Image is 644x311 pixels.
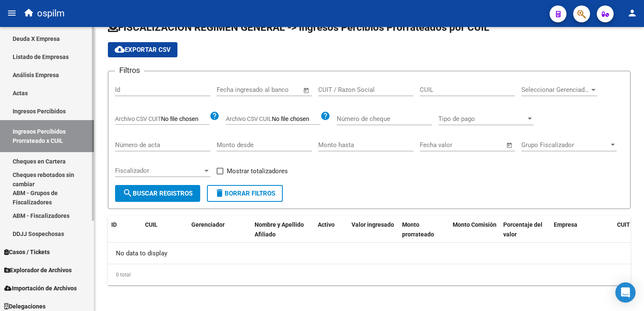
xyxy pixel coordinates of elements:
[302,86,311,95] button: Open calendar
[142,216,188,244] datatable-header-cell: CUIL
[320,111,330,121] mat-icon: help
[145,221,158,228] span: CUIL
[4,284,77,293] span: Importación de Archivos
[352,221,394,228] span: Valor ingresado
[188,216,251,244] datatable-header-cell: Gerenciador
[115,185,200,202] button: Buscar Registros
[191,221,225,228] span: Gerenciador
[37,4,64,23] span: ospilm
[161,115,209,123] input: Archivo CSV CUIT
[209,111,220,121] mat-icon: help
[550,216,614,244] datatable-header-cell: Empresa
[4,265,72,275] span: Explorador de Archivos
[617,221,630,228] span: CUIT
[449,216,500,244] datatable-header-cell: Monto Comisión
[108,216,142,244] datatable-header-cell: ID
[462,141,502,149] input: Fecha fin
[217,86,251,94] input: Fecha inicio
[453,221,496,228] span: Monto Comisión
[314,216,348,244] datatable-header-cell: Activo
[226,115,272,122] span: Archivo CSV CUIL
[215,190,275,197] span: Borrar Filtros
[7,8,17,18] mat-icon: menu
[348,216,399,244] datatable-header-cell: Valor ingresado
[123,190,193,197] span: Buscar Registros
[500,216,550,244] datatable-header-cell: Porcentaje del valor
[4,247,50,257] span: Casos / Tickets
[521,141,609,149] span: Grupo Fiscalizador
[215,188,225,198] mat-icon: delete
[108,21,489,33] span: FISCALIZACION REGIMEN GENERAL -> Ingresos Percibios Prorrateados por CUIL
[227,166,288,176] span: Mostrar totalizadores
[615,282,636,303] div: Open Intercom Messenger
[402,221,434,238] span: Monto prorrateado
[503,221,542,238] span: Porcentaje del valor
[115,115,161,122] span: Archivo CSV CUIT
[115,167,203,174] span: Fiscalizador
[505,140,515,150] button: Open calendar
[123,188,133,198] mat-icon: search
[255,221,304,238] span: Nombre y Apellido Afiliado
[108,264,631,285] div: 0 total
[115,44,125,54] mat-icon: cloud_download
[318,221,335,228] span: Activo
[554,221,577,228] span: Empresa
[108,243,631,264] div: No data to display
[272,115,320,123] input: Archivo CSV CUIL
[111,221,117,228] span: ID
[108,42,177,57] button: Exportar CSV
[115,46,171,54] span: Exportar CSV
[627,8,637,18] mat-icon: person
[4,302,46,311] span: Delegaciones
[438,115,526,123] span: Tipo de pago
[399,216,449,244] datatable-header-cell: Monto prorrateado
[521,86,590,94] span: Seleccionar Gerenciador
[251,216,314,244] datatable-header-cell: Nombre y Apellido Afiliado
[420,141,454,149] input: Fecha inicio
[207,185,283,202] button: Borrar Filtros
[115,64,144,76] h3: Filtros
[258,86,299,94] input: Fecha fin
